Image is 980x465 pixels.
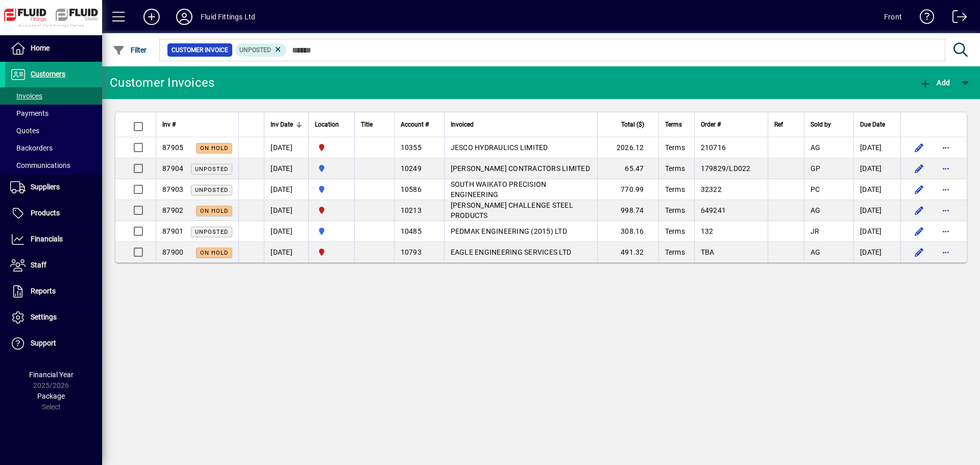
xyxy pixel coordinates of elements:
a: Settings [5,305,102,330]
span: Quotes [10,127,39,135]
span: Terms [665,119,682,130]
div: Inv # [162,119,232,130]
span: Ref [774,119,783,130]
span: 10355 [401,143,422,152]
a: Products [5,201,102,226]
span: 649241 [701,206,726,214]
span: JR [811,227,820,235]
button: Edit [911,139,927,156]
div: Location [315,119,348,130]
span: PC [811,185,820,193]
a: Support [5,331,102,356]
span: Title [361,119,373,130]
button: More options [938,181,954,198]
div: Account # [401,119,438,130]
a: Reports [5,279,102,304]
span: JESCO HYDRAULICS LIMITED [451,143,548,152]
td: [DATE] [264,137,308,158]
a: Home [5,36,102,61]
span: EAGLE ENGINEERING SERVICES LTD [451,248,572,256]
td: 308.16 [597,221,658,242]
button: Add [135,8,168,26]
span: Location [315,119,339,130]
button: Add [917,74,952,92]
span: 87905 [162,143,183,152]
span: Unposted [195,166,228,173]
span: Products [31,209,60,217]
span: Communications [10,161,70,169]
span: Backorders [10,144,53,152]
button: Edit [911,181,927,198]
td: [DATE] [853,158,900,179]
span: On hold [200,208,228,214]
span: Reports [31,287,56,295]
span: Terms [665,206,685,214]
span: 10249 [401,164,422,173]
a: Payments [5,105,102,122]
span: Terms [665,164,685,173]
div: Front [884,9,902,25]
div: Total ($) [604,119,653,130]
span: Account # [401,119,429,130]
span: 87901 [162,227,183,235]
span: Due Date [860,119,885,130]
a: Staff [5,253,102,278]
a: Knowledge Base [912,2,935,35]
span: 179829/LD022 [701,164,751,173]
span: Invoices [10,92,42,100]
a: Quotes [5,122,102,139]
td: [DATE] [264,158,308,179]
span: On hold [200,250,228,256]
span: 87902 [162,206,183,214]
span: Unposted [239,46,271,54]
span: AG [811,248,821,256]
span: Home [31,44,50,52]
td: [DATE] [853,200,900,221]
td: 998.74 [597,200,658,221]
a: Backorders [5,139,102,157]
td: 770.99 [597,179,658,200]
span: CHRISTCHURCH [315,247,348,258]
td: 491.32 [597,242,658,262]
span: CHRISTCHURCH [315,142,348,153]
span: AUCKLAND [315,226,348,237]
span: Unposted [195,187,228,193]
button: Filter [110,41,150,59]
td: [DATE] [853,179,900,200]
button: More options [938,223,954,239]
span: SOUTH WAIKATO PRECISION ENGINEERING [451,180,547,199]
a: Financials [5,227,102,252]
a: Invoices [5,87,102,105]
span: Settings [31,313,57,321]
span: Financial Year [29,371,73,379]
span: 10586 [401,185,422,193]
span: GP [811,164,821,173]
td: [DATE] [853,221,900,242]
div: Title [361,119,387,130]
button: Edit [911,244,927,260]
button: More options [938,139,954,156]
span: PEDMAK ENGINEERING (2015) LTD [451,227,567,235]
button: Edit [911,160,927,177]
span: 32322 [701,185,722,193]
td: [DATE] [264,179,308,200]
td: [DATE] [853,137,900,158]
span: AG [811,143,821,152]
a: Communications [5,157,102,174]
span: Order # [701,119,721,130]
td: [DATE] [264,200,308,221]
span: Terms [665,227,685,235]
div: Fluid Fittings Ltd [201,9,255,25]
div: Due Date [860,119,894,130]
div: Sold by [811,119,847,130]
button: More options [938,202,954,218]
span: 10213 [401,206,422,214]
span: [PERSON_NAME] CHALLENGE STEEL PRODUCTS [451,201,573,219]
a: Logout [945,2,967,35]
span: Add [919,79,950,87]
span: AUCKLAND [315,163,348,174]
span: [PERSON_NAME] CONTRACTORS LIMITED [451,164,590,173]
span: AG [811,206,821,214]
td: [DATE] [853,242,900,262]
a: Suppliers [5,175,102,200]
